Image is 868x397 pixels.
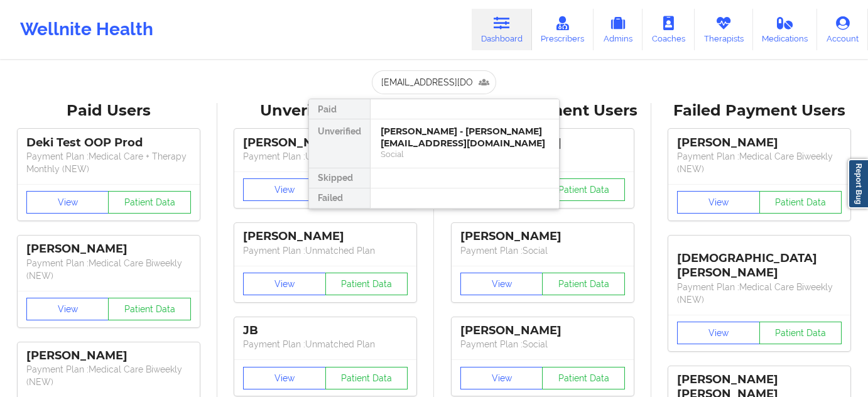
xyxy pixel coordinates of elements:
[817,9,868,50] a: Account
[381,149,549,160] div: Social
[26,257,191,282] p: Payment Plan : Medical Care Biweekly (NEW)
[759,191,842,214] button: Patient Data
[460,244,625,257] p: Payment Plan : Social
[677,150,842,175] p: Payment Plan : Medical Care Biweekly (NEW)
[26,191,109,214] button: View
[226,101,426,121] div: Unverified Users
[325,273,408,295] button: Patient Data
[325,367,408,389] button: Patient Data
[460,273,543,295] button: View
[460,324,625,338] div: [PERSON_NAME]
[753,9,818,50] a: Medications
[677,191,760,214] button: View
[108,298,191,320] button: Patient Data
[243,273,326,295] button: View
[677,136,842,150] div: [PERSON_NAME]
[381,126,549,149] div: [PERSON_NAME] - [PERSON_NAME][EMAIL_ADDRESS][DOMAIN_NAME]
[594,9,643,50] a: Admins
[759,322,842,344] button: Patient Data
[26,349,191,363] div: [PERSON_NAME]
[243,178,326,201] button: View
[26,150,191,175] p: Payment Plan : Medical Care + Therapy Monthly (NEW)
[643,9,695,50] a: Coaches
[108,191,191,214] button: Patient Data
[472,9,532,50] a: Dashboard
[243,244,408,257] p: Payment Plan : Unmatched Plan
[542,367,625,389] button: Patient Data
[309,188,370,209] div: Failed
[243,150,408,163] p: Payment Plan : Unmatched Plan
[309,119,370,168] div: Unverified
[848,159,868,209] a: Report Bug
[695,9,753,50] a: Therapists
[26,298,109,320] button: View
[26,242,191,256] div: [PERSON_NAME]
[677,322,760,344] button: View
[26,363,191,388] p: Payment Plan : Medical Care Biweekly (NEW)
[243,136,408,150] div: [PERSON_NAME]
[660,101,860,121] div: Failed Payment Users
[677,281,842,306] p: Payment Plan : Medical Care Biweekly (NEW)
[243,367,326,389] button: View
[460,367,543,389] button: View
[26,136,191,150] div: Deki Test OOP Prod
[542,178,625,201] button: Patient Data
[9,101,209,121] div: Paid Users
[460,229,625,244] div: [PERSON_NAME]
[460,338,625,351] p: Payment Plan : Social
[309,99,370,119] div: Paid
[542,273,625,295] button: Patient Data
[532,9,594,50] a: Prescribers
[677,242,842,280] div: [DEMOGRAPHIC_DATA][PERSON_NAME]
[309,168,370,188] div: Skipped
[243,338,408,351] p: Payment Plan : Unmatched Plan
[243,229,408,244] div: [PERSON_NAME]
[243,324,408,338] div: JB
